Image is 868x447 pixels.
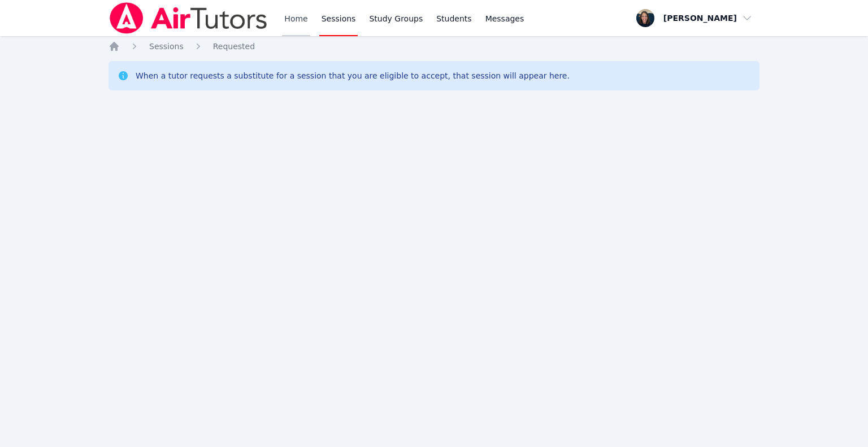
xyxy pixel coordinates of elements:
[136,70,570,81] div: When a tutor requests a substitute for a session that you are eligible to accept, that session wi...
[149,41,184,52] a: Sessions
[213,42,255,51] span: Requested
[108,2,268,34] img: Air Tutors
[213,41,255,52] a: Requested
[485,13,524,24] span: Messages
[149,42,184,51] span: Sessions
[108,41,759,52] nav: Breadcrumb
